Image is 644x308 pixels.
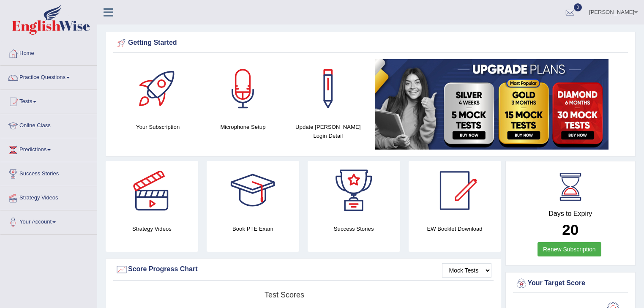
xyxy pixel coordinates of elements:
h4: Days to Expiry [515,210,626,218]
h4: Your Subscription [120,123,196,131]
div: Score Progress Chart [115,263,491,276]
h4: Book PTE Exam [207,224,299,233]
a: Home [0,42,97,63]
div: Getting Started [115,37,626,49]
h4: Microphone Setup [205,123,281,131]
a: Strategy Videos [0,186,97,207]
a: Your Account [0,210,97,232]
a: Online Class [0,114,97,135]
img: small5.jpg [375,59,609,150]
h4: Strategy Videos [106,224,198,233]
a: Renew Subscription [538,242,601,256]
h4: Success Stories [308,224,400,233]
a: Success Stories [0,162,97,183]
h4: EW Booklet Download [409,224,501,233]
h4: Update [PERSON_NAME] Login Detail [290,123,366,140]
a: Practice Questions [0,66,97,87]
span: 0 [574,3,582,11]
b: 20 [562,221,579,238]
a: Tests [0,90,97,111]
div: Your Target Score [515,277,626,290]
tspan: Test scores [265,291,304,299]
a: Predictions [0,138,97,159]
